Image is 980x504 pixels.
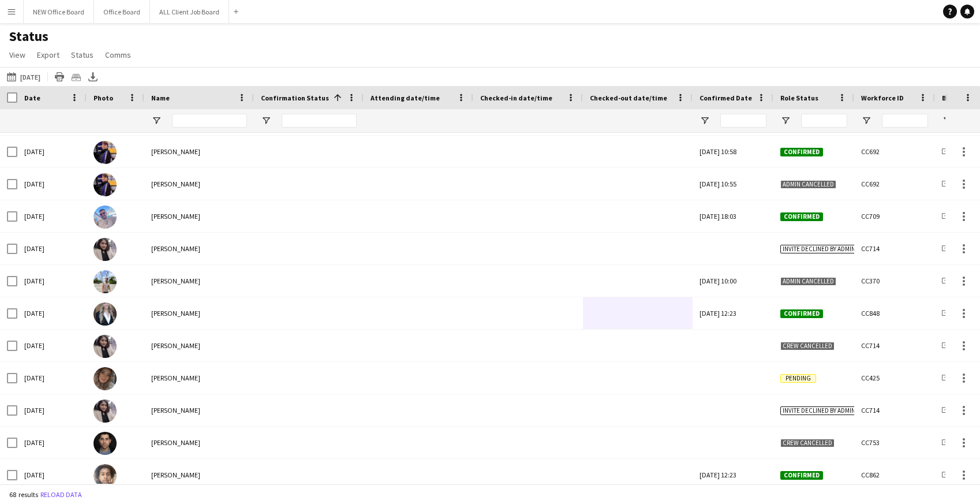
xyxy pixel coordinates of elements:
span: [PERSON_NAME] [151,309,200,318]
button: Reload data [38,488,84,501]
img: Navid Nasseri [93,270,117,293]
div: CC709 [854,200,935,232]
div: CC714 [854,394,935,426]
span: Checked-in date/time [480,94,552,102]
span: Invite declined by admin [780,406,858,415]
img: Lydia Fay Deegan [93,367,117,390]
span: Name [151,94,170,102]
span: Attending date/time [371,94,440,102]
img: Ryan Clayton [93,432,117,455]
a: Comms [100,47,136,62]
img: Ashley Roberts [93,206,117,229]
span: [PERSON_NAME] [151,374,200,382]
span: [PERSON_NAME] [151,438,200,447]
span: [PERSON_NAME] [151,212,200,221]
div: CC692 [854,136,935,167]
div: CC425 [854,362,935,394]
span: Crew cancelled [780,439,835,447]
div: [DATE] [17,427,87,458]
app-action-btn: Crew files as ZIP [69,70,83,84]
span: Comms [105,50,131,60]
span: Confirmed [780,148,823,156]
div: [DATE] [17,459,87,491]
span: Confirmation Status [261,94,329,102]
span: Checked-out date/time [590,94,667,102]
img: Srushti Ghuge [93,400,117,423]
div: [DATE] [17,297,87,329]
span: Admin cancelled [780,180,836,189]
span: Crew cancelled [780,342,835,350]
span: Role Status [780,94,818,102]
span: Invite declined by admin [780,245,858,253]
div: [DATE] 12:23 [693,459,773,491]
button: ALL Client Job Board [150,1,229,23]
div: [DATE] [17,265,87,297]
span: [PERSON_NAME] [151,341,200,350]
div: CC714 [854,330,935,361]
button: Open Filter Menu [942,115,952,126]
img: Desiree Ramsey [93,173,117,196]
span: [PERSON_NAME] [151,406,200,415]
div: CC692 [854,168,935,200]
div: [DATE] [17,233,87,264]
div: CC370 [854,265,935,297]
div: [DATE] [17,394,87,426]
a: View [5,47,30,62]
button: Open Filter Menu [700,115,710,126]
div: [DATE] 18:03 [693,200,773,232]
div: CC753 [854,427,935,458]
button: Open Filter Menu [780,115,791,126]
div: [DATE] 10:55 [693,168,773,200]
input: Name Filter Input [172,114,247,128]
span: [PERSON_NAME] [151,244,200,253]
img: Heather Lynn [93,303,117,326]
button: Open Filter Menu [261,115,271,126]
span: [PERSON_NAME] [151,277,200,285]
span: Photo [93,94,113,102]
button: Open Filter Menu [861,115,871,126]
span: Board [942,94,962,102]
div: [DATE] [17,168,87,200]
img: Srushti Ghuge [93,238,117,261]
img: Srushti Ghuge [93,335,117,358]
div: [DATE] 10:58 [693,136,773,167]
div: CC862 [854,459,935,491]
span: Admin cancelled [780,277,836,286]
span: Confirmed [780,309,823,318]
div: [DATE] [17,200,87,232]
span: Export [37,50,59,60]
div: [DATE] [17,362,87,394]
span: Confirmed Date [700,94,752,102]
img: Ismail Mohamed [93,464,117,487]
span: [PERSON_NAME] [151,147,200,156]
app-action-btn: Export XLSX [86,70,100,84]
span: Confirmed [780,212,823,221]
span: [PERSON_NAME] [151,471,200,479]
span: Date [24,94,40,102]
span: Status [71,50,93,60]
span: View [9,50,25,60]
button: NEW Office Board [24,1,94,23]
a: Export [32,47,64,62]
app-action-btn: Print [53,70,66,84]
span: Workforce ID [861,94,904,102]
span: Pending [780,374,816,383]
button: Office Board [94,1,150,23]
div: [DATE] [17,330,87,361]
div: CC714 [854,233,935,264]
input: Confirmation Status Filter Input [282,114,357,128]
div: [DATE] 10:00 [693,265,773,297]
span: Confirmed [780,471,823,480]
button: [DATE] [5,70,43,84]
div: CC848 [854,297,935,329]
button: Open Filter Menu [151,115,162,126]
input: Workforce ID Filter Input [882,114,928,128]
input: Role Status Filter Input [801,114,847,128]
input: Confirmed Date Filter Input [720,114,766,128]
a: Status [66,47,98,62]
div: [DATE] [17,136,87,167]
span: [PERSON_NAME] [151,180,200,188]
img: Desiree Ramsey [93,141,117,164]
div: [DATE] 12:23 [693,297,773,329]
